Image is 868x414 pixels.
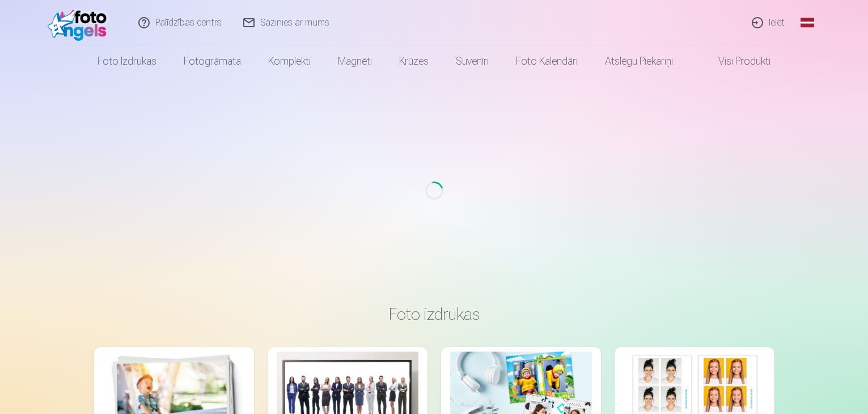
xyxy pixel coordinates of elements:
[170,45,255,77] a: Fotogrāmata
[48,5,113,41] img: /fa1
[84,45,170,77] a: Foto izdrukas
[255,45,324,77] a: Komplekti
[324,45,386,77] a: Magnēti
[502,45,591,77] a: Foto kalendāri
[687,45,784,77] a: Visi produkti
[386,45,442,77] a: Krūzes
[103,304,765,324] h3: Foto izdrukas
[442,45,502,77] a: Suvenīri
[591,45,687,77] a: Atslēgu piekariņi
